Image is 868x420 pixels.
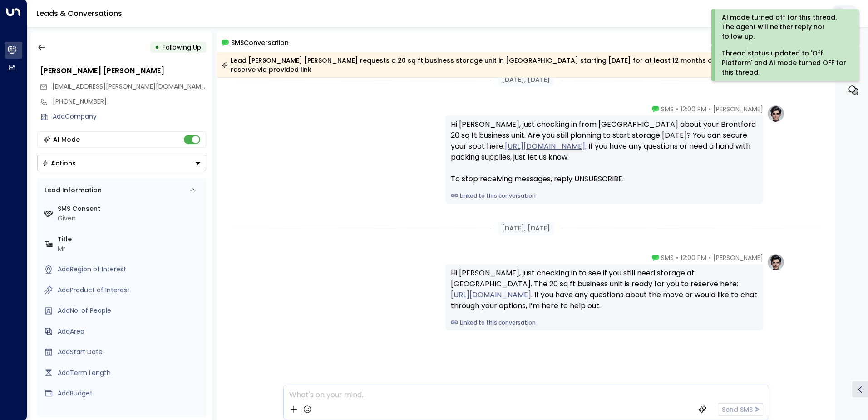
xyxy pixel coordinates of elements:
span: SMS Conversation [231,37,289,48]
span: fraser.w.mckay@gmail.com [52,82,206,91]
div: • [155,39,159,55]
div: [PHONE_NUMBER] [53,97,206,106]
div: Mr [58,244,202,254]
span: • [709,253,711,262]
a: Linked to this conversation [451,319,758,327]
div: [DATE], [DATE] [498,222,554,235]
a: Leads & Conversations [36,8,122,19]
div: Lead [PERSON_NAME] [PERSON_NAME] requests a 20 sq ft business storage unit in [GEOGRAPHIC_DATA] s... [222,56,830,74]
div: [DATE], [DATE] [498,73,554,86]
div: AddCompany [53,112,206,121]
div: Hi [PERSON_NAME], just checking in from [GEOGRAPHIC_DATA] about your Brentford 20 sq ft business ... [451,119,758,185]
span: • [676,253,678,262]
span: 12:00 PM [681,105,706,114]
span: [EMAIL_ADDRESS][PERSON_NAME][DOMAIN_NAME] [52,82,207,91]
a: [URL][DOMAIN_NAME] [505,141,585,152]
span: • [709,105,711,114]
div: AI mode turned off for this thread. The agent will neither reply nor follow up. [722,13,847,41]
div: AddStart Date [58,347,202,357]
a: Linked to this conversation [451,192,758,200]
div: AI Mode [53,135,80,144]
div: Thread status updated to 'Off Platform' and AI mode turned OFF for this thread. [722,49,847,77]
div: AddArea [58,327,202,336]
img: profile-logo.png [767,105,785,123]
label: SMS Consent [58,204,202,214]
div: Lead Information [41,185,102,195]
span: SMS [661,253,674,262]
img: profile-logo.png [767,253,785,271]
span: [PERSON_NAME] [713,105,763,114]
span: 12:00 PM [681,253,706,262]
span: SMS [661,105,674,114]
label: Source [58,410,202,419]
span: • [676,105,678,114]
div: Actions [42,159,76,167]
div: AddTerm Length [58,368,202,378]
div: AddNo. of People [58,306,202,315]
a: [URL][DOMAIN_NAME] [451,290,531,300]
button: Actions [37,155,206,171]
div: Given [58,214,202,223]
div: [PERSON_NAME] [PERSON_NAME] [40,65,206,76]
div: Button group with a nested menu [37,155,206,171]
span: Following Up [163,43,201,52]
div: AddRegion of Interest [58,265,202,274]
div: AddProduct of Interest [58,285,202,295]
div: Hi [PERSON_NAME], just checking in to see if you still need storage at [GEOGRAPHIC_DATA]. The 20 ... [451,268,758,311]
label: Title [58,235,202,244]
span: [PERSON_NAME] [713,253,763,262]
div: AddBudget [58,389,202,398]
